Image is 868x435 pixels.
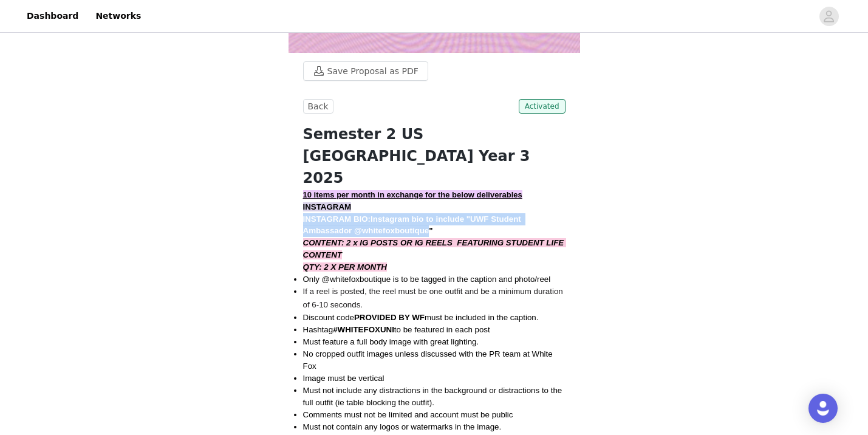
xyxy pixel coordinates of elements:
strong: 10 items per month in exchange for the below deliverables [303,190,522,199]
span: Comments must not be limited and account must be public [303,410,513,419]
span: PROVIDED BY WF [354,313,425,322]
span: Must not include any distractions in the background or distractions to the full outfit (ie table ... [303,386,564,407]
span: INSTAGRAM [303,202,352,211]
span: INSTAGRAM BIO: [303,214,371,224]
span: Activated [519,99,566,114]
span: must be included in the caption. [425,313,538,322]
span: No cropped outfit images unless discussed with the PR team at White Fox [303,349,555,371]
span: #WHITEFOXUNI [333,325,394,334]
span: Discount code [303,313,354,322]
a: Networks [88,2,148,30]
h1: Semester 2 US [GEOGRAPHIC_DATA] Year 3 2025 [303,123,566,189]
span: Must feature a full body image with great lighting. [303,337,479,346]
span: to be featured in each post [394,325,490,334]
span: Must not contain any logos or watermarks in the image. [303,422,502,431]
span: Only @whitefoxboutique is to be tagged in the caption and photo/reel [303,275,551,284]
div: avatar [823,7,835,26]
span: QTY: 2 X PER MONTH [303,262,387,272]
span: Instagram bio to include "UWF Student Ambassador @whitefoxboutique" [303,214,523,236]
a: Dashboard [19,2,86,30]
span: Hashtag [303,325,333,334]
span: Image must be vertical [303,374,384,383]
span: If a reel is posted, the reel must be one outfit and be a minimum duration of 6-10 seconds. [303,287,566,309]
button: Back [303,99,333,114]
button: Save Proposal as PDF [303,61,428,81]
div: Open Intercom Messenger [808,394,838,423]
span: CONTENT: 2 x IG POSTS OR IG REELS FEATURING STUDENT LIFE CONTENT [303,238,566,259]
